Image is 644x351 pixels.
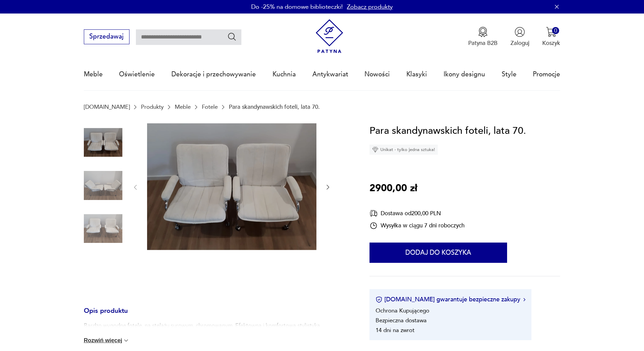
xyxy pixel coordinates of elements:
[84,308,350,322] h3: Opis produktu
[369,209,464,218] div: Dostawa od 200,00 PLN
[523,298,525,301] img: Ikona strzałki w prawo
[372,147,378,153] img: Ikona diamentu
[141,104,164,110] a: Produkty
[84,29,129,44] button: Sprzedawaj
[552,27,559,34] div: 0
[444,59,485,90] a: Ikony designu
[510,27,529,47] button: Zaloguj
[478,27,488,37] img: Ikona medalu
[251,3,343,11] p: Do -25% na domowe biblioteczki!
[533,59,560,90] a: Promocje
[84,34,129,40] a: Sprzedawaj
[147,123,316,250] img: Zdjęcie produktu Para skandynawskich foteli, lata 70.
[175,104,191,110] a: Meble
[369,222,464,230] div: Wysyłka w ciągu 7 dni roboczych
[84,59,103,90] a: Meble
[406,59,427,90] a: Klasyki
[369,123,526,139] h1: Para skandynawskich foteli, lata 70.
[468,27,498,47] button: Patyna B2B
[376,296,382,303] img: Ikona certyfikatu
[84,209,122,248] img: Zdjęcie produktu Para skandynawskich foteli, lata 70.
[84,337,130,344] button: Rozwiń więcej
[369,243,507,263] button: Dodaj do koszyka
[369,209,378,218] img: Ikona dostawy
[364,59,390,90] a: Nowości
[312,19,347,53] img: Patyna - sklep z meblami i dekoracjami vintage
[515,27,525,37] img: Ikonka użytkownika
[376,295,525,304] button: [DOMAIN_NAME] gwarantuje bezpieczne zakupy
[84,322,321,330] p: Bardzo wygodne fotele, na stelażu surowym, chromowanym. Efektowna i komfortowa stylistyka.
[347,3,393,11] a: Zobacz produkty
[369,145,438,155] div: Unikat - tylko jedna sztuka!
[84,166,122,205] img: Zdjęcie produktu Para skandynawskich foteli, lata 70.
[376,326,414,334] li: 14 dni na zwrot
[376,317,427,324] li: Bezpieczna dostawa
[502,59,517,90] a: Style
[227,32,237,42] button: Szukaj
[468,39,498,47] p: Patyna B2B
[369,181,417,196] p: 2900,00 zł
[84,104,130,110] a: [DOMAIN_NAME]
[376,307,429,315] li: Ochrona Kupującego
[123,337,129,344] img: chevron down
[468,27,498,47] a: Ikona medaluPatyna B2B
[84,123,122,162] img: Zdjęcie produktu Para skandynawskich foteli, lata 70.
[312,59,348,90] a: Antykwariat
[542,27,560,47] button: 0Koszyk
[202,104,218,110] a: Fotele
[272,59,296,90] a: Kuchnia
[229,104,320,110] p: Para skandynawskich foteli, lata 70.
[119,59,155,90] a: Oświetlenie
[542,39,560,47] p: Koszyk
[546,27,556,37] img: Ikona koszyka
[171,59,256,90] a: Dekoracje i przechowywanie
[510,39,529,47] p: Zaloguj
